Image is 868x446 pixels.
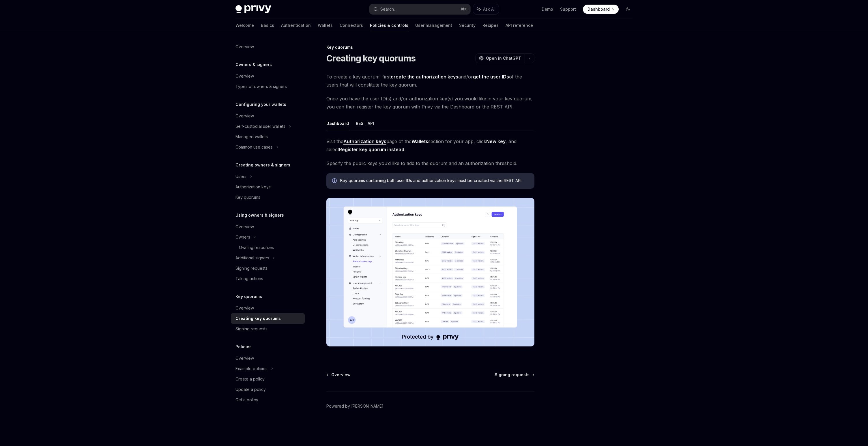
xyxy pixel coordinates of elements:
strong: Authorization keys [343,138,386,144]
div: Overview [235,43,254,50]
a: Creating key quorums [231,313,305,324]
div: Owning resources [239,244,274,251]
h5: Using owners & signers [235,212,284,219]
h1: Creating key quorums [326,53,416,63]
div: Overview [235,355,254,362]
a: Overview [231,353,305,363]
h5: Key quorums [235,293,262,300]
h5: Creating owners & signers [235,162,290,168]
a: Signing requests [495,372,534,378]
img: Dashboard [326,198,534,346]
h5: Configuring your wallets [235,101,286,108]
a: Types of owners & signers [231,81,305,92]
div: Managed wallets [235,133,268,140]
span: ⌘ K [461,7,467,12]
div: Authorization keys [235,183,271,190]
div: Overview [235,113,254,119]
a: Managed wallets [231,132,305,142]
span: To create a key quorum, first and/or of the users that will constitute the key quorum. [326,73,534,89]
a: Overview [327,372,351,378]
strong: Wallets [411,138,428,144]
strong: New key [486,138,506,144]
span: Visit the page of the section for your app, click , and select . [326,137,534,153]
a: Owning resources [231,242,305,253]
span: Dashboard [588,6,610,12]
div: Common use cases [235,144,273,151]
a: get the user IDs [473,74,509,80]
a: Powered by [PERSON_NAME] [326,403,384,409]
h5: Policies [235,343,252,350]
a: Connectors [340,18,363,32]
a: Signing requests [231,263,305,273]
button: Toggle dark mode [623,5,633,14]
div: Taking actions [235,275,263,282]
a: Security [459,18,476,32]
div: Creating key quorums [235,315,281,322]
span: Signing requests [495,372,530,378]
a: API reference [506,18,533,32]
a: Policies & controls [370,18,408,32]
svg: Info [332,178,338,184]
span: Ask AI [483,6,495,12]
strong: Register key quorum instead [339,147,404,152]
a: Basics [261,18,274,32]
button: Dashboard [326,117,349,130]
div: Signing requests [235,325,267,332]
a: create the authorization keys [391,74,458,80]
span: Open in ChatGPT [486,55,521,61]
span: Overview [331,372,351,378]
span: Key quorums containing both user IDs and authorization keys must be created via the REST API. [340,178,529,183]
a: Key quorums [231,192,305,203]
a: Overview [231,303,305,313]
a: Get a policy [231,395,305,405]
div: Users [235,173,246,180]
div: Create a policy [235,376,265,383]
span: Specify the public keys you’d like to add to the quorum and an authorization threshold. [326,159,534,167]
h5: Owners & signers [235,61,272,68]
a: Authentication [281,18,311,32]
button: REST API [356,117,374,130]
a: Authorization keys [231,182,305,192]
button: Search...⌘K [369,4,470,14]
a: Welcome [235,18,254,32]
div: Additional signers [235,254,269,261]
div: Types of owners & signers [235,83,287,90]
a: Overview [231,42,305,52]
a: User management [415,18,452,32]
div: Search... [380,6,396,13]
a: Overview [231,222,305,232]
div: Signing requests [235,265,267,272]
a: Update a policy [231,384,305,395]
div: Example policies [235,365,267,372]
div: Owners [235,234,250,241]
div: Overview [235,223,254,230]
div: Update a policy [235,386,266,393]
a: Create a policy [231,374,305,384]
div: Overview [235,305,254,312]
a: Overview [231,71,305,81]
div: Get a policy [235,396,258,403]
a: Dashboard [583,5,619,14]
a: Demo [542,6,553,12]
a: Support [560,6,576,12]
button: Open in ChatGPT [475,53,525,63]
button: Ask AI [473,4,499,14]
a: Overview [231,111,305,121]
a: Signing requests [231,324,305,334]
div: Overview [235,73,254,80]
img: dark logo [235,5,271,13]
a: Taking actions [231,273,305,284]
span: Once you have the user ID(s) and/or authorization key(s) you would like in your key quorum, you c... [326,95,534,111]
div: Self-custodial user wallets [235,123,285,130]
a: Authorization keys [343,138,386,145]
div: Key quorums [326,44,534,50]
a: Recipes [482,18,499,32]
div: Key quorums [235,194,260,201]
a: Wallets [318,18,333,32]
